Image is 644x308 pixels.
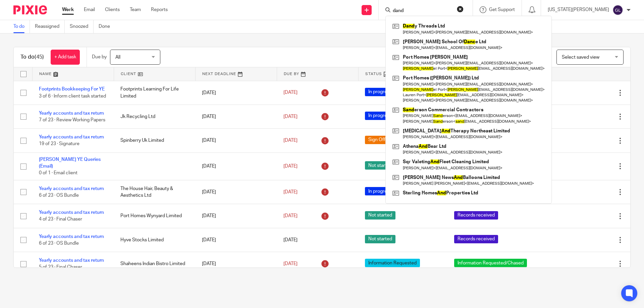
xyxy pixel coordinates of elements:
td: Hyve Stocks Limited [114,228,195,252]
span: Records received [454,235,498,243]
a: Reports [151,6,168,13]
span: 6 of 23 · OS Bundle [39,241,79,246]
span: 3 of 6 · Inform client task started [39,94,106,99]
button: Clear [457,6,464,12]
span: In progress [365,88,395,96]
span: Get Support [489,7,515,12]
span: 19 of 23 · Signature [39,142,79,146]
a: Team [130,6,141,13]
td: [DATE] [195,105,277,128]
span: Information Requested [365,259,420,267]
td: [DATE] [195,204,277,228]
h1: To do [20,54,44,61]
a: Yearly accounts and tax return [39,186,104,191]
span: Select saved view [562,55,599,60]
img: Pixie [13,5,47,14]
a: Yearly accounts and tax return [39,234,104,239]
span: In progress [365,112,395,120]
span: [DATE] [283,138,298,143]
span: [DATE] [283,190,298,194]
td: [DATE] [195,152,277,180]
td: The House Hair, Beauty & Aesthetics Ltd [114,180,195,204]
span: 6 of 23 · OS Bundle [39,193,79,198]
span: In progress [365,187,395,195]
p: Due by [92,54,107,60]
span: Not started [365,235,395,243]
td: Shaheens Indian Bistro Limited [114,252,195,276]
span: [DATE] [283,238,298,242]
p: [US_STATE][PERSON_NAME] [548,6,609,13]
td: [DATE] [195,228,277,252]
a: Snoozed [70,20,94,33]
span: 5 of 23 · Final Chaser [39,265,82,270]
a: Reassigned [35,20,65,33]
span: [DATE] [283,114,298,119]
span: Not started [365,211,395,220]
a: Email [84,6,95,13]
span: Information Requested/Chased [454,259,527,267]
td: Footprints Learning For Life Limited [114,81,195,105]
span: 4 of 23 · Final Chaser [39,217,82,222]
a: Yearly accounts and tax return [39,258,104,263]
td: [DATE] [195,129,277,152]
span: [DATE] [283,261,298,266]
a: Yearly accounts and tax return [39,210,104,215]
td: [DATE] [195,252,277,276]
td: Port Homes Wynyard Limited [114,204,195,228]
span: 7 of 23 · Review Working Papers [39,118,105,122]
td: Spinberry Uk Limited [114,129,195,152]
td: Jk Recycling Ltd [114,105,195,128]
span: 0 of 1 · Email client [39,171,77,176]
a: Done [99,20,115,33]
input: Search [392,8,452,14]
img: svg%3E [612,5,623,15]
td: [DATE] [195,81,277,105]
span: [DATE] [283,90,298,95]
a: Yearly accounts and tax return [39,135,104,139]
span: Records received [454,211,498,220]
a: + Add task [51,50,80,65]
span: [DATE] [283,213,298,218]
span: (45) [35,54,44,60]
a: Footprints Bookkeeping For YE [39,87,105,91]
span: All [115,55,120,60]
span: Sign Off [365,136,389,144]
a: [PERSON_NAME] YE Queries (Email) [39,157,101,169]
a: Work [62,6,74,13]
a: Clients [105,6,120,13]
td: [DATE] [195,180,277,204]
a: To do [13,20,30,33]
span: [DATE] [283,164,298,169]
span: Not started [365,161,395,170]
a: Yearly accounts and tax return [39,111,104,116]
